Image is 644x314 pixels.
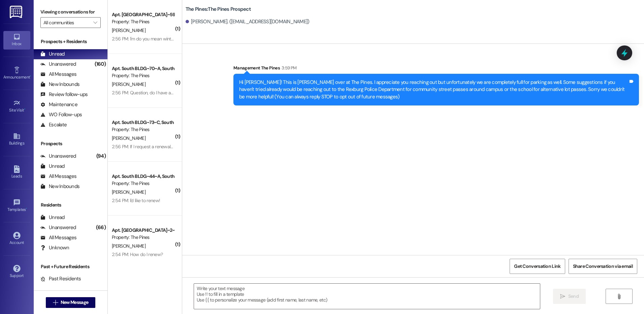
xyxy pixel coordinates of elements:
div: WO Follow-ups [40,111,82,118]
span: Send [568,293,579,300]
span: [PERSON_NAME] [112,27,146,33]
button: Share Conversation via email [569,259,637,274]
i:  [616,294,621,299]
div: Property: The Pines [112,180,174,187]
div: Residents [34,201,107,209]
b: The Pines: The Pines Prospect [186,6,251,13]
div: New Inbounds [40,81,79,88]
div: Apt. South BLDG~70~A, South BLDG (Men's) The Pines [112,65,174,72]
div: Prospects [34,140,107,147]
span: • [30,74,31,78]
div: 2:56 PM: I'm do you mean winter semester or like next year fall [112,36,232,42]
a: Templates • [3,197,30,215]
div: Property: The Pines [112,72,174,79]
div: Unread [40,51,65,58]
div: Past + Future Residents [34,263,107,270]
div: Past Residents [40,275,81,282]
button: New Message [46,297,96,308]
div: Property: The Pines [112,18,174,25]
div: 2:56 PM: If I request a renewal what semester would that be for me? [112,144,245,150]
div: (160) [93,59,107,69]
div: Apt. [GEOGRAPHIC_DATA]~59~C, [GEOGRAPHIC_DATA] (Men's) The Pines [112,11,174,18]
a: Leads [3,163,30,182]
input: All communities [43,17,90,28]
div: Hi [PERSON_NAME]! This is [PERSON_NAME] over at The Pines. I appreciate you reaching out but unfo... [239,79,628,100]
div: Unanswered [40,153,76,160]
img: ResiDesk Logo [10,6,24,18]
i:  [53,300,58,305]
span: New Message [61,299,88,306]
div: (66) [94,222,107,233]
div: 2:54 PM: How do I renew? [112,251,163,257]
i:  [93,20,97,25]
div: Unread [40,163,65,170]
a: Support [3,263,30,281]
div: Property: The Pines [112,126,174,133]
div: Apt. [GEOGRAPHIC_DATA]~2~D, [GEOGRAPHIC_DATA] (Women's) The Pines [112,227,174,234]
span: [PERSON_NAME] [112,135,146,141]
div: Unanswered [40,61,76,68]
span: [PERSON_NAME] [112,81,146,87]
div: Apt. South BLDG~44~A, South BLDG (Men's) The Pines [112,173,174,180]
button: Send [553,289,586,304]
div: 3:59 PM [280,64,296,71]
div: All Messages [40,71,76,78]
label: Viewing conversations for [40,7,101,17]
span: Share Conversation via email [573,263,633,270]
a: Site Visit • [3,97,30,116]
i:  [560,294,565,299]
div: Prospects + Residents [34,38,107,45]
div: [PERSON_NAME]. ([EMAIL_ADDRESS][DOMAIN_NAME]) [186,18,310,25]
span: [PERSON_NAME] [112,243,146,249]
div: Management The Pines [233,64,639,74]
a: Buildings [3,130,30,149]
div: Unanswered [40,224,76,231]
div: New Inbounds [40,183,79,190]
a: Account [3,230,30,248]
div: Maintenance [40,101,77,108]
div: All Messages [40,234,76,241]
div: Property: The Pines [112,234,174,241]
div: Future Residents [40,285,86,292]
span: • [26,206,27,211]
div: (94) [95,151,107,161]
div: Apt. South BLDG~73~C, South BLDG (Men's) The Pines [112,119,174,126]
a: Inbox [3,31,30,49]
span: [PERSON_NAME] [112,189,146,195]
div: Escalate [40,121,67,128]
div: All Messages [40,173,76,180]
span: • [24,107,25,112]
div: Review follow-ups [40,91,88,98]
span: Get Conversation Link [514,263,560,270]
div: 2:56 PM: Question, do I have a winter semester already? [112,90,222,96]
div: Unknown [40,244,69,251]
button: Get Conversation Link [510,259,565,274]
div: Unread [40,214,65,221]
div: 2:54 PM: I'd like to renew! [112,197,160,203]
